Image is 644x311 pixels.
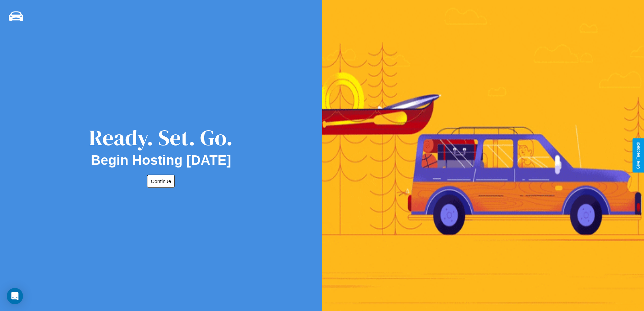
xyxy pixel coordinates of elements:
[636,142,641,169] div: Give Feedback
[147,175,175,188] button: Continue
[7,288,23,304] div: Open Intercom Messenger
[89,123,233,153] div: Ready. Set. Go.
[91,153,231,168] h2: Begin Hosting [DATE]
